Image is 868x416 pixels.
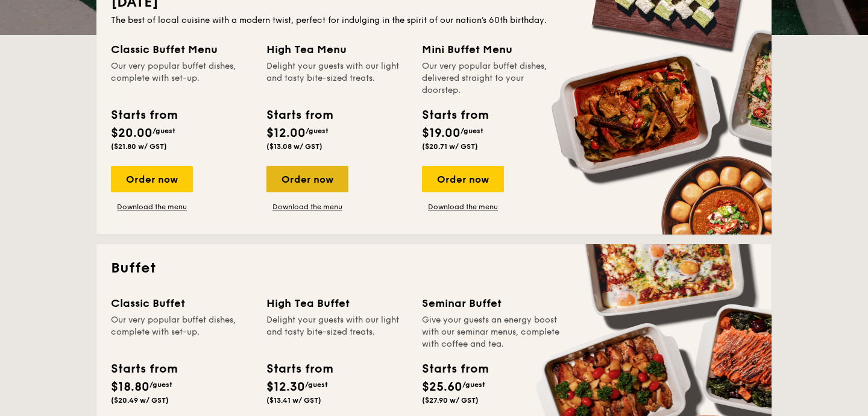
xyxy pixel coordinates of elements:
div: Starts from [111,360,177,378]
a: Download the menu [266,202,348,212]
span: ($21.80 w/ GST) [111,142,167,151]
a: Download the menu [111,202,193,212]
div: Order now [111,166,193,192]
div: Order now [422,166,504,192]
span: ($27.90 w/ GST) [422,396,479,405]
div: Mini Buffet Menu [422,41,563,58]
div: Order now [266,166,348,192]
div: Starts from [266,360,332,378]
span: /guest [461,127,483,135]
div: High Tea Menu [266,41,407,58]
span: ($13.41 w/ GST) [266,396,321,405]
span: /guest [153,127,175,135]
h2: Buffet [111,259,757,278]
span: /guest [306,127,329,135]
div: Starts from [422,360,488,378]
span: $20.00 [111,126,153,140]
div: Starts from [422,106,488,124]
a: Download the menu [422,202,504,212]
div: Our very popular buffet dishes, complete with set-up. [111,60,252,96]
div: Classic Buffet Menu [111,41,252,58]
span: $12.00 [266,126,306,140]
div: High Tea Buffet [266,295,407,312]
div: Our very popular buffet dishes, complete with set-up. [111,314,252,350]
span: $19.00 [422,126,461,140]
div: Give your guests an energy boost with our seminar menus, complete with coffee and tea. [422,314,563,350]
div: Starts from [111,106,177,124]
div: Classic Buffet [111,295,252,312]
span: $12.30 [266,380,305,394]
div: Starts from [266,106,332,124]
div: The best of local cuisine with a modern twist, perfect for indulging in the spirit of our nation’... [111,14,757,27]
div: Seminar Buffet [422,295,563,312]
span: /guest [462,380,485,389]
span: $18.80 [111,380,149,394]
div: Our very popular buffet dishes, delivered straight to your doorstep. [422,60,563,96]
span: ($20.71 w/ GST) [422,142,478,151]
div: Delight your guests with our light and tasty bite-sized treats. [266,314,407,350]
div: Delight your guests with our light and tasty bite-sized treats. [266,60,407,96]
span: ($13.08 w/ GST) [266,142,322,151]
span: /guest [149,380,172,389]
span: $25.60 [422,380,462,394]
span: /guest [305,380,328,389]
span: ($20.49 w/ GST) [111,396,169,405]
